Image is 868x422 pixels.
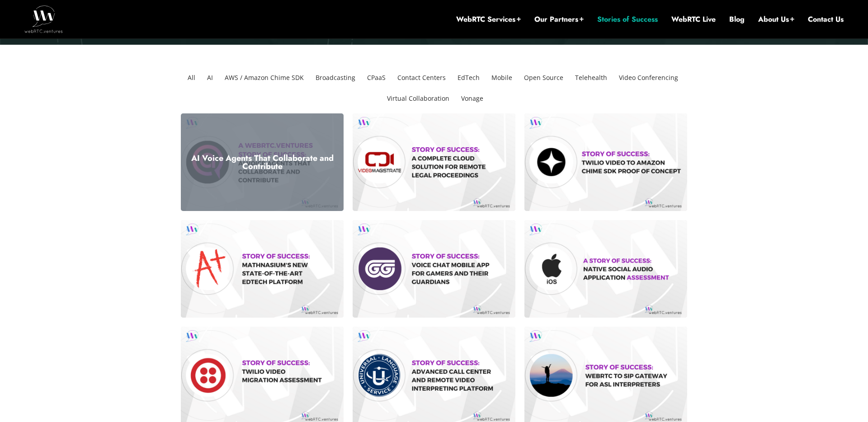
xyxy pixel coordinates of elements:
img: WebRTC.ventures [24,5,63,33]
a: Story of Success Voice Chat Mobile App for Gamers and their Guardians [353,220,515,318]
li: CPaaS [363,67,389,88]
a: About Us [758,14,794,24]
li: All [184,67,199,88]
li: Contact Centers [394,67,449,88]
a: AI Voice Agents That Collaborate and Contribute [181,113,344,211]
li: AI [203,67,217,88]
h3: AI Voice Agents That Collaborate and Contribute [188,154,337,170]
a: Native iOS Social Audio App Assessment [524,220,687,318]
a: Stories of Success [597,14,658,24]
a: Our Partners [534,14,584,24]
li: Virtual Collaboration [383,88,453,109]
a: Contact Us [808,14,844,24]
a: WebRTC Live [671,14,716,24]
li: Open Source [520,67,567,88]
li: Vonage [458,88,487,109]
li: EdTech [454,67,483,88]
a: WebRTC Services [456,14,521,24]
a: Story of success: Mathnasium‘s new State-of-the-Art EdTech Platform [181,220,344,318]
li: Video Conferencing [615,67,682,88]
li: Broadcasting [312,67,359,88]
li: Telehealth [571,67,611,88]
a: Blog [729,14,745,24]
li: Mobile [488,67,516,88]
li: AWS / Amazon Chime SDK [221,67,307,88]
